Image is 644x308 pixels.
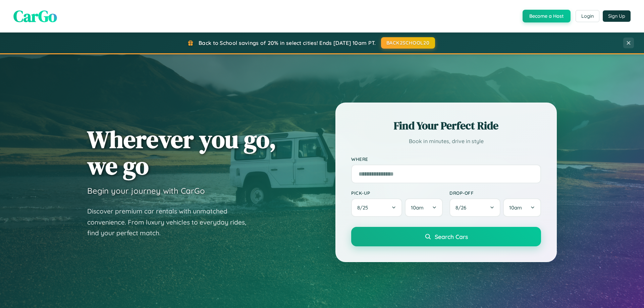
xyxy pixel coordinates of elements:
button: 10am [503,198,541,217]
span: 8 / 26 [455,204,470,211]
label: Drop-off [449,190,541,196]
button: 8/25 [351,198,402,217]
span: 8 / 25 [357,204,371,211]
label: Pick-up [351,190,443,196]
p: Book in minutes, drive in style [351,136,541,146]
span: Search Cars [435,233,468,240]
button: Login [576,10,599,22]
button: Become a Host [523,10,571,22]
button: 8/26 [449,198,500,217]
h2: Find Your Perfect Ride [351,118,541,133]
label: Where [351,156,541,162]
h1: Wherever you go, we go [87,126,276,179]
button: BACK2SCHOOL20 [381,37,435,49]
button: 10am [405,198,443,217]
button: Search Cars [351,227,541,246]
span: CarGo [13,5,57,27]
p: Discover premium car rentals with unmatched convenience. From luxury vehicles to everyday rides, ... [87,206,255,239]
span: 10am [509,204,522,211]
span: Back to School savings of 20% in select cities! Ends [DATE] 10am PT. [199,40,376,46]
button: Sign Up [603,10,631,22]
h3: Begin your journey with CarGo [87,186,205,196]
span: 10am [411,204,424,211]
